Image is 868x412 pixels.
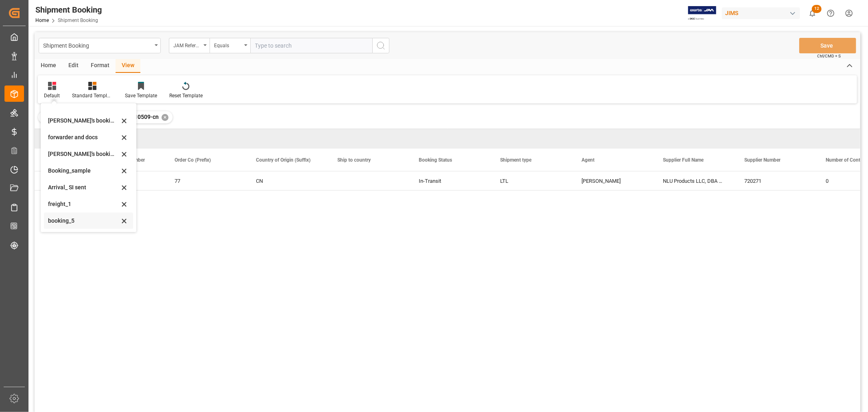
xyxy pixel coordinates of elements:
[337,157,371,163] span: Ship to country
[663,157,704,163] span: Supplier Full Name
[500,172,562,191] div: LTL
[214,40,242,49] div: Equals
[85,59,116,73] div: Format
[35,4,102,16] div: Shipment Booking
[169,92,203,99] div: Reset Template
[48,200,119,208] div: freight_1
[688,6,716,20] img: Exertis%20JAM%20-%20Email%20Logo.jpg_1722504956.jpg
[744,157,781,163] span: Supplier Number
[175,157,211,163] span: Order Co (Prefix)
[256,157,310,163] span: Country of Origin (Suffix)
[48,217,119,225] div: booking_5
[35,59,62,73] div: Home
[62,59,85,73] div: Edit
[162,114,168,121] div: ✕
[39,38,161,53] button: open menu
[419,157,452,163] span: Booking Status
[210,38,250,53] button: open menu
[125,92,157,99] div: Save Template
[256,172,318,191] div: CN
[35,18,49,23] a: Home
[48,167,119,175] div: Booking_sample
[126,114,159,120] span: 77-10509-cn
[173,40,201,49] div: JAM Reference Number
[169,38,210,53] button: open menu
[35,171,83,191] div: Press SPACE to select this row.
[582,172,643,191] div: [PERSON_NAME]
[735,171,816,190] div: 720271
[372,38,389,53] button: search button
[653,171,735,190] div: NLU Products LLC, DBA Bodyguardz (Consig
[582,157,595,163] span: Agent
[799,38,856,53] button: Save
[43,40,152,50] div: Shipment Booking
[822,4,840,22] button: Help Center
[44,92,60,99] div: Default
[419,172,481,191] div: In-Transit
[722,5,803,21] button: JIMS
[48,116,119,125] div: [PERSON_NAME]'s booking_3
[722,7,800,19] div: JIMS
[803,4,822,22] button: show 12 new notifications
[116,59,140,73] div: View
[250,38,372,53] input: Type to search
[817,53,841,59] span: Ctrl/CMD + S
[500,157,531,163] span: Shipment type
[812,5,822,13] span: 12
[48,183,119,192] div: Arrival_ SI sent
[48,150,119,158] div: [PERSON_NAME]'s booking_4
[72,92,113,99] div: Standard Templates
[48,133,119,142] div: forwarder and docs
[175,172,236,191] div: 77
